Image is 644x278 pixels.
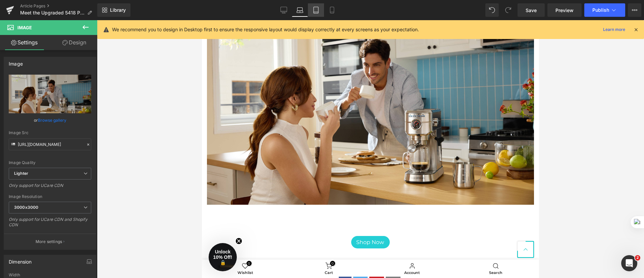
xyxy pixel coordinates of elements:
[526,7,537,14] span: Save
[50,35,99,50] a: Design
[9,273,91,277] div: Width
[635,255,640,261] span: 2
[584,3,625,17] button: Publish
[292,3,308,17] a: Laptop
[17,25,32,30] span: Image
[9,138,91,150] input: Link
[324,3,340,17] a: Mobile
[112,26,419,33] p: We recommend you to design in Desktop first to ensure the responsive layout would display correct...
[9,255,32,265] div: Dimension
[9,194,91,199] div: Image Resolution
[547,3,582,17] a: Preview
[154,217,182,227] span: Shop Now
[149,216,188,228] a: Shop Now
[20,10,85,15] span: Meet the Upgraded 5418 PRO Espresso Machine
[600,26,628,34] a: Learn more
[20,3,97,9] a: Article Pages
[9,160,91,165] div: Image Quality
[501,3,515,17] button: Redo
[9,130,91,135] div: Image Src
[276,3,292,17] a: Desktop
[628,3,641,17] button: More
[4,234,96,249] button: More settings
[592,7,609,13] span: Publish
[9,183,91,193] div: Only support for UCare CDN
[38,114,66,126] a: Browse gallery
[9,117,91,124] div: or
[14,205,38,210] b: 3000x3000
[110,7,126,13] span: Library
[36,239,62,245] p: More settings
[9,217,91,232] div: Only support for UCare CDN and Shopify CDN
[14,171,28,176] b: Lighter
[555,7,574,14] span: Preview
[308,3,324,17] a: Tablet
[621,255,637,271] iframe: Intercom live chat
[97,3,130,17] a: New Library
[9,57,23,67] div: Image
[485,3,499,17] button: Undo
